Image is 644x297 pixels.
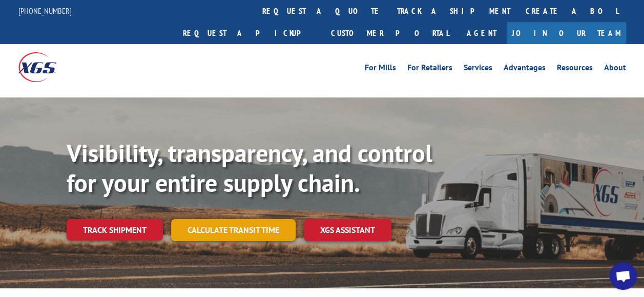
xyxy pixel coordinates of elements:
[456,22,507,44] a: Agent
[407,64,452,75] a: For Retailers
[323,22,456,44] a: Customer Portal
[464,64,492,75] a: Services
[67,137,432,199] b: Visibility, transparency, and control for your entire supply chain.
[609,262,637,290] div: Open chat
[304,219,391,241] a: XGS ASSISTANT
[175,22,323,44] a: Request a pickup
[507,22,626,44] a: Join Our Team
[67,219,163,241] a: Track shipment
[365,64,396,75] a: For Mills
[557,64,593,75] a: Resources
[504,64,546,75] a: Advantages
[18,6,72,16] a: [PHONE_NUMBER]
[171,219,296,241] a: Calculate transit time
[604,64,626,75] a: About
